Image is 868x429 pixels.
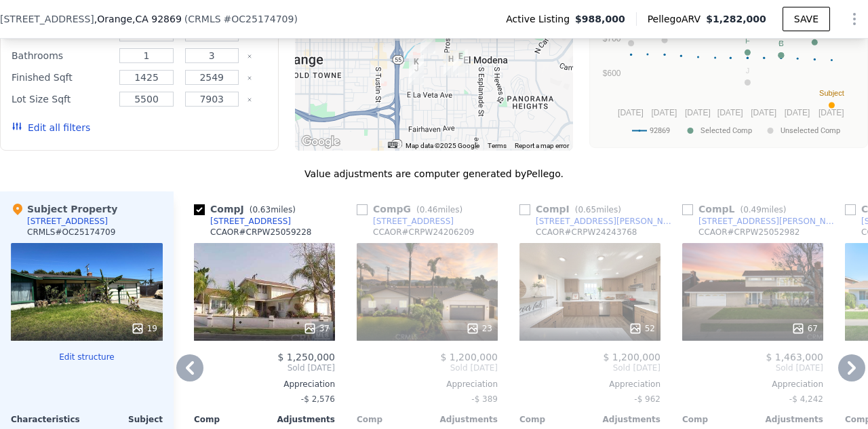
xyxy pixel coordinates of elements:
[194,362,335,373] span: Sold [DATE]
[12,68,111,87] div: Finished Sqft
[357,362,498,373] span: Sold [DATE]
[618,108,644,117] text: [DATE]
[132,14,182,24] span: , CA 92869
[603,34,621,43] text: $700
[590,414,660,425] div: Adjustments
[11,414,87,425] div: Characteristics
[420,30,435,53] div: 195 N Malena Dr
[131,322,157,335] div: 19
[682,216,840,227] a: [STREET_ADDRESS][PERSON_NAME]
[373,227,475,238] div: CCAOR # CRPW24206209
[536,227,637,238] div: CCAOR # CRPW24243768
[188,14,220,24] span: CRMLS
[751,108,777,117] text: [DATE]
[406,142,479,149] span: Map data ©2025 Google
[247,54,252,59] button: Clear
[210,227,312,238] div: CCAOR # CRPW25059228
[11,202,117,216] div: Subject Property
[427,414,498,425] div: Adjustments
[440,352,498,362] span: $ 1,200,000
[277,352,335,362] span: $ 1,250,000
[488,142,507,149] a: Terms (opens in new tab)
[411,205,468,214] span: ( miles)
[698,227,800,238] div: CCAOR # CRPW25052982
[753,414,823,425] div: Adjustments
[298,133,343,151] img: Google
[388,142,397,148] button: Keyboard shortcuts
[466,322,492,335] div: 23
[652,108,677,117] text: [DATE]
[745,37,750,45] text: F
[698,216,840,227] div: [STREET_ADDRESS][PERSON_NAME]
[94,12,182,26] span: , Orange
[357,414,427,425] div: Comp
[682,202,792,216] div: Comp L
[184,12,298,26] div: ( )
[701,126,752,135] text: Selected Comp
[519,414,590,425] div: Comp
[717,108,743,117] text: [DATE]
[734,205,791,214] span: ( miles)
[12,46,111,65] div: Bathrooms
[27,216,108,227] div: [STREET_ADDRESS]
[471,394,498,404] span: -$ 389
[791,322,818,335] div: 67
[194,379,335,390] div: Appreciation
[743,205,762,214] span: 0.49
[247,97,252,102] button: Clear
[706,14,766,24] span: $1,282,000
[210,216,291,227] div: [STREET_ADDRESS]
[819,89,844,97] text: Subject
[303,322,330,335] div: 37
[841,5,868,33] button: Show Options
[264,414,335,425] div: Adjustments
[746,67,750,75] text: J
[781,126,840,135] text: Unselected Comp
[87,414,163,425] div: Subject
[194,216,291,227] a: [STREET_ADDRESS]
[301,394,335,404] span: -$ 2,576
[357,216,454,227] a: [STREET_ADDRESS]
[506,12,575,26] span: Active Listing
[818,108,844,117] text: [DATE]
[11,352,163,362] button: Edit structure
[785,108,810,117] text: [DATE]
[519,362,660,373] span: Sold [DATE]
[575,12,625,26] span: $988,000
[629,322,655,335] div: 52
[515,142,569,149] a: Report a map error
[27,227,115,238] div: CRMLS # OC25174709
[648,12,707,26] span: Pellego ARV
[682,379,823,390] div: Appreciation
[789,394,823,404] span: -$ 4,242
[244,205,301,214] span: ( miles)
[194,202,301,216] div: Comp J
[603,69,621,78] text: $600
[685,108,711,117] text: [DATE]
[519,202,627,216] div: Comp I
[783,7,830,31] button: SAVE
[298,133,343,151] a: Open this area in Google Maps (opens a new window)
[650,126,670,135] text: 92869
[12,121,90,134] button: Edit all filters
[603,352,660,362] span: $ 1,200,000
[194,414,264,425] div: Comp
[682,362,823,373] span: Sold [DATE]
[519,216,677,227] a: [STREET_ADDRESS][PERSON_NAME]
[357,379,498,390] div: Appreciation
[634,394,660,404] span: -$ 962
[409,55,424,78] div: 2543 E Palmyra Ave
[357,202,468,216] div: Comp G
[766,352,823,362] span: $ 1,463,000
[578,205,596,214] span: 0.65
[453,50,468,73] div: 3608 Burly Ave
[443,52,458,75] div: 259 S Shasta St
[373,216,454,227] div: [STREET_ADDRESS]
[224,14,294,24] span: # OC25174709
[247,75,252,81] button: Clear
[536,216,677,227] div: [STREET_ADDRESS][PERSON_NAME]
[519,379,660,390] div: Appreciation
[12,90,111,109] div: Lot Size Sqft
[778,39,784,48] text: C
[420,205,438,214] span: 0.46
